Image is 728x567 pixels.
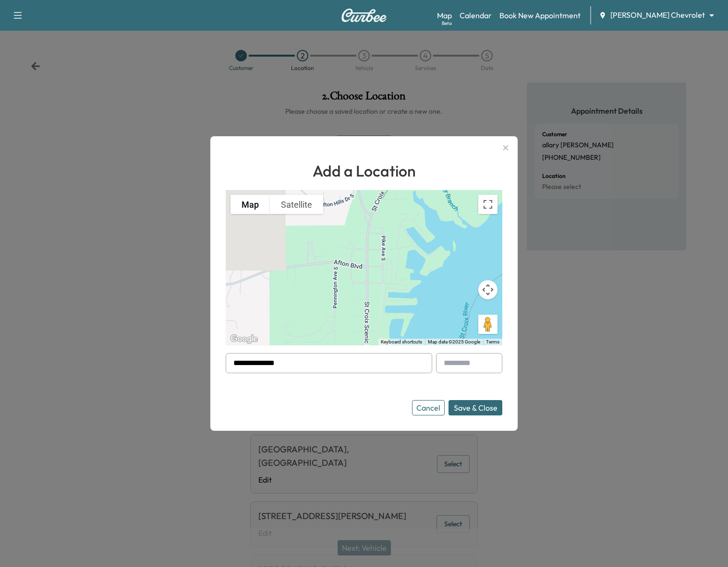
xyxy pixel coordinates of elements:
[442,20,452,27] div: Beta
[270,195,323,214] button: Show satellite imagery
[228,333,260,345] a: Open this area in Google Maps (opens a new window)
[478,280,497,299] button: Map camera controls
[428,339,480,344] span: Map data ©2025 Google
[412,400,445,415] button: Cancel
[228,333,260,345] img: Google
[381,339,422,345] button: Keyboard shortcuts
[460,10,492,21] a: Calendar
[449,400,502,415] button: Save & Close
[478,315,497,334] button: Drag Pegman onto the map to open Street View
[341,9,387,22] img: Curbee Logo
[226,159,502,182] h1: Add a Location
[610,10,705,21] span: [PERSON_NAME] Chevrolet
[437,10,452,21] a: MapBeta
[486,339,499,344] a: Terms (opens in new tab)
[499,10,581,21] a: Book New Appointment
[231,195,270,214] button: Show street map
[478,195,497,214] button: Toggle fullscreen view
